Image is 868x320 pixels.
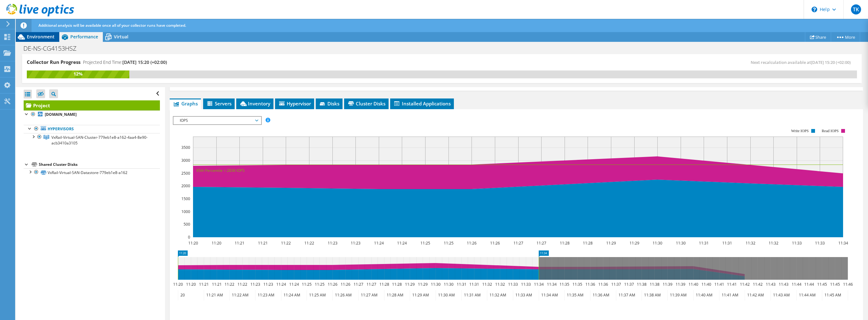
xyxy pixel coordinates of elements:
text: 11:36 [585,282,595,287]
span: Installed Applications [393,100,451,107]
text: 11:40 [701,282,711,287]
text: 11:35 [559,282,569,287]
text: 11:45 [817,282,827,287]
text: 1500 [181,196,190,201]
text: 11:37 [624,282,634,287]
text: 11:33 [792,240,801,246]
text: 11:23 [350,240,360,246]
h4: Projected End Time: [83,59,167,66]
text: 11:31 [699,240,708,246]
text: 11:31 [456,282,466,287]
text: 11:44 [804,282,814,287]
text: 500 [184,222,190,227]
text: 0 [188,234,190,240]
text: 11:24 [276,282,286,287]
text: 11:30 [443,282,453,287]
text: 11:28 [583,240,592,246]
text: 11:21 [212,282,221,287]
text: 11:20 [173,282,183,287]
text: Read IOPS [822,129,839,133]
text: 11:34 [838,240,848,246]
text: 11:27 [513,240,523,246]
a: Share [805,32,831,42]
span: Hypervisor [278,100,311,107]
text: 11:23 [263,282,273,287]
text: 11:32 [482,282,492,287]
text: 11:26 [340,282,350,287]
text: 11:30 [652,240,662,246]
text: 11:28 [379,282,389,287]
text: 11:43 [765,282,775,287]
text: 11:40 [688,282,698,287]
span: Inventory [239,100,270,107]
text: 11:34 [547,282,556,287]
text: 11:31 [469,282,479,287]
text: 11:31 [722,240,732,246]
text: 11:22 [224,282,234,287]
text: 11:20 [186,282,196,287]
text: 11:26 [466,240,476,246]
svg: \n [812,7,817,12]
span: Graphs [173,100,198,107]
div: 12% [27,70,129,77]
text: 11:25 [314,282,324,287]
span: VxRail-Virtual-SAN-Cluster-779eb1e8-a162-4aa4-8e90-acb3410a3105 [51,135,148,146]
text: 11:42 [740,282,749,287]
a: VxRail-Virtual-SAN-Cluster-779eb1e8-a162-4aa4-8e90-acb3410a3105 [24,133,160,147]
text: 95th Percentile = 2836 IOPS [196,168,245,173]
text: 11:26 [490,240,500,246]
text: 11:32 [768,240,778,246]
text: 11:28 [560,240,569,246]
text: 3500 [181,145,190,150]
text: 11:24 [397,240,407,246]
span: IOPS [177,117,258,124]
text: 11:24 [374,240,384,246]
text: 11:38 [649,282,659,287]
b: [DOMAIN_NAME] [45,112,77,117]
span: Environment [27,34,55,40]
text: 11:37 [611,282,621,287]
text: 11:21 [199,282,208,287]
text: 2000 [181,183,190,188]
a: More [831,32,860,42]
text: 11:36 [598,282,608,287]
text: 11:21 [234,240,244,246]
text: 11:42 [753,282,762,287]
span: [DATE] 15:20 (+02:00) [811,59,851,65]
text: Write IOPS [791,129,809,133]
a: Project [24,100,160,110]
text: 11:33 [815,240,824,246]
text: 11:30 [676,240,685,246]
text: 11:25 [420,240,430,246]
span: TK [851,4,861,14]
text: 3000 [181,158,190,163]
text: 11:24 [289,282,299,287]
span: [DATE] 15:20 (+02:00) [122,59,167,65]
text: 11:29 [418,282,427,287]
text: 11:29 [629,240,639,246]
text: 11:21 [258,240,267,246]
text: 11:29 [405,282,414,287]
text: 11:32 [745,240,755,246]
span: Next recalculation available at [751,59,854,65]
text: 11:25 [302,282,311,287]
text: 11:25 [443,240,453,246]
text: 11:39 [662,282,672,287]
text: 11:22 [304,240,314,246]
text: 11:22 [237,282,247,287]
text: 11:23 [327,240,337,246]
text: 11:46 [843,282,853,287]
div: Shared Cluster Disks [39,161,160,168]
text: 11:34 [534,282,543,287]
span: Cluster Disks [347,100,385,107]
h1: DE-NS-CG4153HSZ [21,45,86,52]
text: 11:45 [830,282,840,287]
text: 11:41 [727,282,736,287]
text: 11:20 [211,240,221,246]
text: 11:29 [606,240,616,246]
span: Virtual [114,34,128,40]
text: 11:22 [281,240,290,246]
text: 11:20 [188,240,198,246]
text: 11:27 [353,282,363,287]
text: 11:44 [791,282,801,287]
